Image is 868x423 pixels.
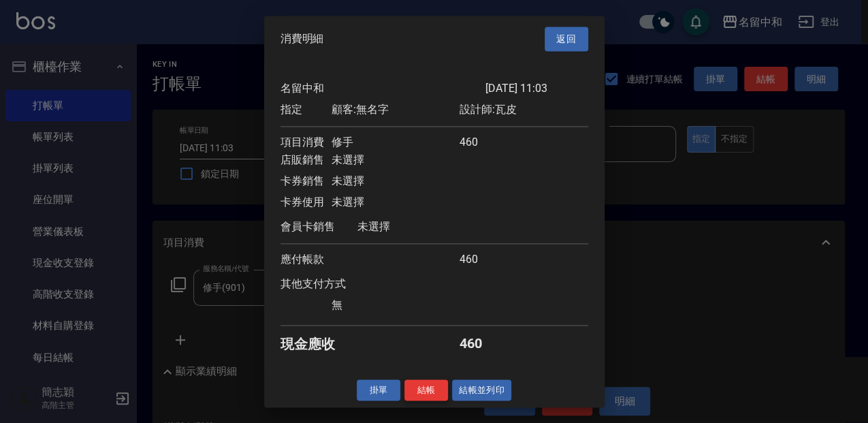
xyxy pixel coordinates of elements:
[280,334,357,353] div: 現金應收
[280,82,485,96] div: 名留中和
[332,153,460,168] div: 未選擇
[332,174,460,189] div: 未選擇
[280,136,332,150] div: 項目消費
[452,379,511,401] button: 結帳並列印
[280,32,324,46] span: 消費明細
[332,103,460,117] div: 顧客: 無名字
[357,220,485,234] div: 未選擇
[485,82,588,96] div: [DATE] 11:03
[280,220,357,234] div: 會員卡銷售
[280,195,332,210] div: 卡券使用
[460,136,511,150] div: 460
[280,153,332,168] div: 店販銷售
[404,379,448,401] button: 結帳
[545,27,588,52] button: 返回
[460,253,511,267] div: 460
[280,253,332,267] div: 應付帳款
[280,277,383,292] div: 其他支付方式
[460,334,511,353] div: 460
[357,379,400,401] button: 掛單
[280,174,332,189] div: 卡券銷售
[460,103,588,117] div: 設計師: 瓦皮
[332,136,460,150] div: 修手
[332,298,460,313] div: 無
[332,195,460,210] div: 未選擇
[280,103,332,117] div: 指定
